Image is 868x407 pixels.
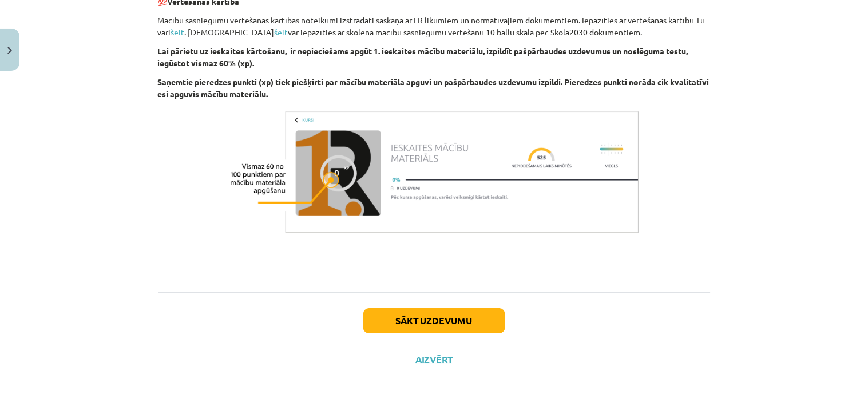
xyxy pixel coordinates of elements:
img: icon-close-lesson-0947bae3869378f0d4975bcd49f059093ad1ed9edebbc8119c70593378902aed.svg [7,47,12,54]
a: šeit [171,27,185,37]
button: Aizvērt [413,354,456,365]
b: Saņemtie pieredzes punkti (xp) tiek piešķirti par mācību materiāla apguvi un pašpārbaudes uzdevum... [158,77,710,99]
a: šeit [275,27,288,37]
button: Sākt uzdevumu [363,308,505,333]
b: Lai pārietu uz ieskaites kārtošanu, ir nepieciešams apgūt 1. ieskaites mācību materiālu, izpildīt... [158,46,688,68]
p: Mācību sasniegumu vērtēšanas kārtības noteikumi izstrādāti saskaņā ar LR likumiem un normatīvajie... [158,14,711,38]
